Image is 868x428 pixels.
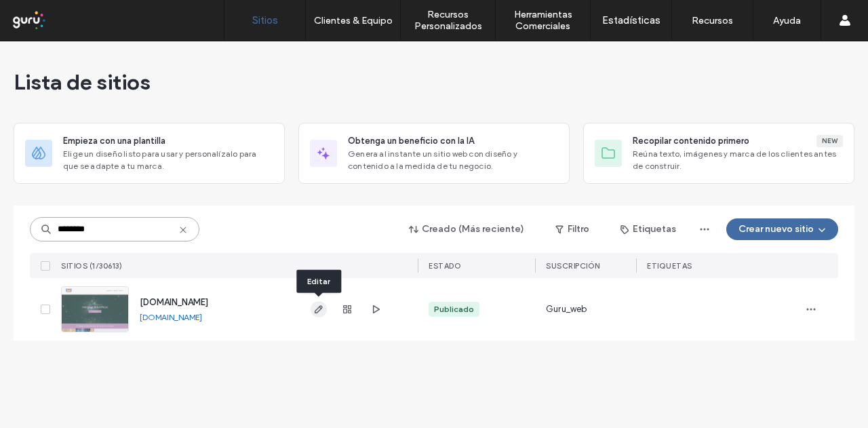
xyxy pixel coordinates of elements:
[726,218,838,240] button: Crear nuevo sitio
[140,297,208,307] a: [DOMAIN_NAME]
[496,9,590,32] label: Herramientas Comerciales
[63,134,165,148] span: Empieza con una plantilla
[348,134,474,148] span: Obtenga un beneficio con la IA
[546,303,587,316] span: Guru_web
[298,123,570,184] div: Obtenga un beneficio con la IAGenera al instante un sitio web con diseño y contenido a la medida ...
[61,261,122,271] span: SITIOS (1/30613)
[314,15,393,26] label: Clientes & Equipo
[140,312,202,322] a: [DOMAIN_NAME]
[63,148,273,172] span: Elige un diseño listo para usar y personalízalo para que se adapte a tu marca.
[429,261,461,271] span: ESTADO
[401,9,495,32] label: Recursos Personalizados
[252,14,278,26] label: Sitios
[633,148,843,172] span: Reúna texto, imágenes y marca de los clientes antes de construir.
[583,123,854,184] div: Recopilar contenido primeroNewReúna texto, imágenes y marca de los clientes antes de construir.
[773,15,801,26] label: Ayuda
[608,218,688,240] button: Etiquetas
[816,135,843,147] div: New
[348,148,558,172] span: Genera al instante un sitio web con diseño y contenido a la medida de tu negocio.
[14,123,285,184] div: Empieza con una plantillaElige un diseño listo para usar y personalízalo para que se adapte a tu ...
[397,218,536,240] button: Creado (Más reciente)
[546,261,600,271] span: Suscripción
[647,261,692,271] span: ETIQUETAS
[434,303,474,315] div: Publicado
[14,69,151,96] span: Lista de sitios
[692,15,733,26] label: Recursos
[633,134,749,148] span: Recopilar contenido primero
[296,270,341,293] div: Editar
[29,9,66,22] span: Ayuda
[542,218,603,240] button: Filtro
[602,14,660,26] label: Estadísticas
